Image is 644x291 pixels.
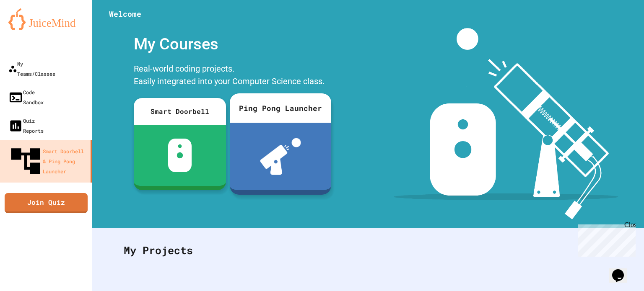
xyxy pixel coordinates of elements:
[8,144,87,178] div: Smart Doorbell & Ping Pong Launcher
[609,258,636,283] iframe: chat widget
[574,221,636,257] iframe: chat widget
[8,59,55,79] div: My Teams/Classes
[134,98,226,125] div: Smart Doorbell
[130,28,331,60] div: My Courses
[230,93,331,123] div: Ping Pong Launcher
[8,8,84,30] img: logo-orange.svg
[260,138,301,175] img: ppl-with-ball.png
[168,139,192,172] img: sdb-white.svg
[3,3,58,53] div: Chat with us now!Close
[5,193,88,213] a: Join Quiz
[394,28,618,219] img: banner-image-my-projects.png
[130,60,331,92] div: Real-world coding projects. Easily integrated into your Computer Science class.
[8,116,44,136] div: Quiz Reports
[8,87,44,107] div: Code Sandbox
[115,234,621,267] div: My Projects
